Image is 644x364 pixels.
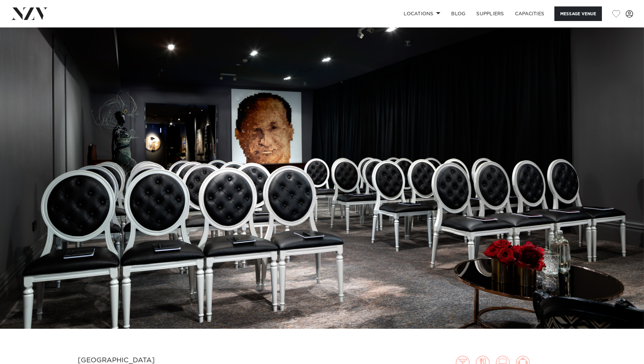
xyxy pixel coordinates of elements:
[78,357,155,364] small: [GEOGRAPHIC_DATA]
[554,6,602,21] button: Message Venue
[471,6,509,21] a: SUPPLIERS
[510,6,550,21] a: Capacities
[446,6,471,21] a: BLOG
[398,6,446,21] a: Locations
[11,7,48,20] img: nzv-logo.png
